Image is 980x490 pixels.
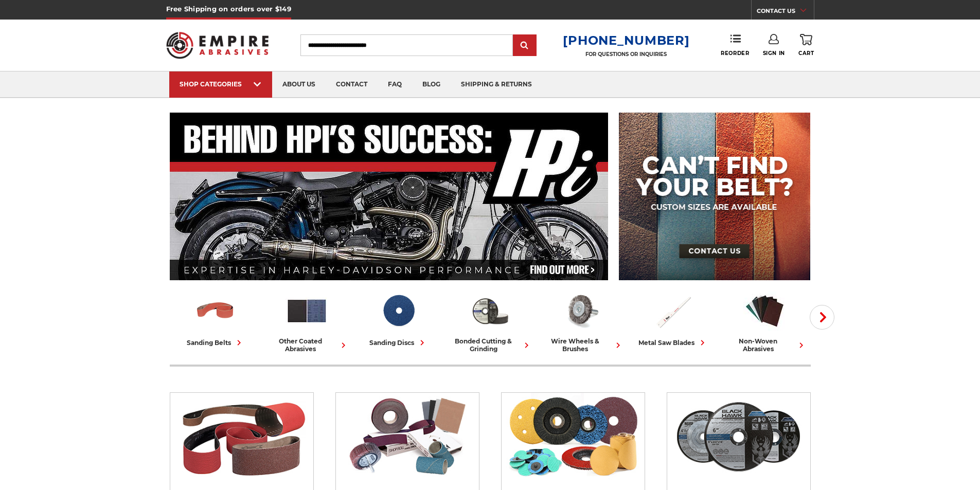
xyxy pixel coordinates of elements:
img: Empire Abrasives [166,25,269,65]
img: Metal Saw Blades [652,289,694,332]
img: Sanding Discs [377,289,420,332]
span: Cart [798,50,814,57]
img: Other Coated Abrasives [286,289,328,332]
img: Bonded Cutting & Grinding [672,393,805,480]
button: Next [810,305,834,330]
a: CONTACT US [757,5,814,20]
a: [PHONE_NUMBER] [563,33,689,48]
img: Sanding Belts [194,289,237,332]
div: SHOP CATEGORIES [180,80,262,88]
img: Sanding Belts [175,393,308,480]
a: other coated abrasives [265,289,349,353]
a: Reorder [721,34,749,56]
a: bonded cutting & grinding [449,289,532,353]
a: sanding discs [357,289,440,348]
p: FOR QUESTIONS OR INQUIRIES [563,51,689,58]
img: Other Coated Abrasives [341,393,474,480]
a: metal saw blades [632,289,715,348]
a: wire wheels & brushes [540,289,623,353]
a: shipping & returns [451,71,542,98]
img: Banner for an interview featuring Horsepower Inc who makes Harley performance upgrades featured o... [170,113,609,280]
div: bonded cutting & grinding [449,337,532,353]
a: non-woven abrasives [723,289,807,353]
div: other coated abrasives [265,337,349,353]
span: Reorder [721,50,749,57]
img: Wire Wheels & Brushes [560,289,603,332]
img: Bonded Cutting & Grinding [469,289,511,332]
a: Cart [798,34,814,57]
a: blog [412,71,451,98]
img: Sanding Discs [506,393,639,480]
div: non-woven abrasives [723,337,807,353]
input: Submit [514,35,535,56]
a: sanding belts [174,289,257,348]
div: metal saw blades [638,337,708,348]
div: sanding discs [369,337,427,348]
a: about us [272,71,326,98]
span: Sign In [763,50,785,57]
a: contact [326,71,378,98]
a: faq [378,71,412,98]
img: Non-woven Abrasives [743,289,786,332]
img: promo banner for custom belts. [619,113,810,280]
div: sanding belts [187,337,244,348]
div: wire wheels & brushes [540,337,623,353]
